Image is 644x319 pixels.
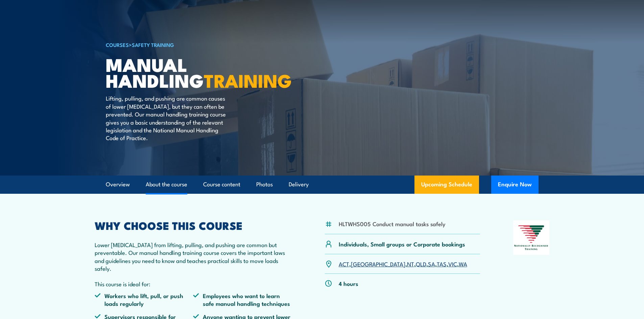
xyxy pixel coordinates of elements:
[289,176,309,193] a: Delivery
[491,176,539,194] button: Enquire Now
[407,260,414,268] a: NT
[351,260,405,268] a: [GEOGRAPHIC_DATA]
[106,176,130,193] a: Overview
[95,241,292,272] p: Lower [MEDICAL_DATA] from lifting, pulling, and pushing are common but preventable. Our manual ha...
[106,41,273,49] h6: >
[204,66,292,94] strong: TRAINING
[95,280,292,288] p: This course is ideal for:
[132,41,174,48] a: Safety Training
[95,220,292,230] h2: WHY CHOOSE THIS COURSE
[193,292,292,308] li: Employees who want to learn safe manual handling techniques
[339,280,358,287] p: 4 hours
[448,260,457,268] a: VIC
[106,94,229,141] p: Lifting, pulling, and pushing are common causes of lower [MEDICAL_DATA], but they can often be pr...
[339,220,446,228] li: HLTWHS005 Conduct manual tasks safely
[106,56,273,88] h1: Manual Handling
[459,260,467,268] a: WA
[256,176,273,193] a: Photos
[428,260,435,268] a: SA
[437,260,447,268] a: TAS
[95,292,193,308] li: Workers who lift, pull, or push loads regularly
[339,260,467,268] p: , , , , , , ,
[203,176,240,193] a: Course content
[146,176,187,193] a: About the course
[414,176,479,194] a: Upcoming Schedule
[106,41,129,48] a: COURSES
[513,220,550,255] img: Nationally Recognised Training logo.
[339,260,349,268] a: ACT
[416,260,426,268] a: QLD
[339,240,465,248] p: Individuals, Small groups or Corporate bookings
